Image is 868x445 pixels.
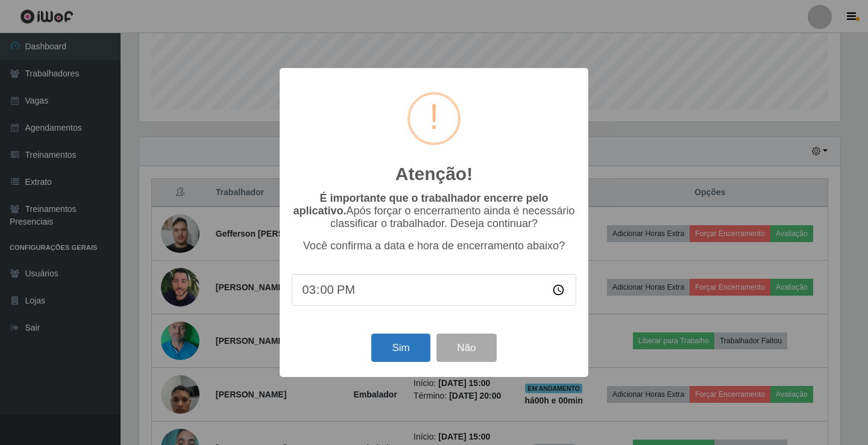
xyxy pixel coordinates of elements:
p: Após forçar o encerramento ainda é necessário classificar o trabalhador. Deseja continuar? [292,192,576,230]
button: Não [436,334,496,362]
b: É importante que o trabalhador encerre pelo aplicativo. [293,192,548,217]
button: Sim [371,334,430,362]
h2: Atenção! [395,163,473,185]
p: Você confirma a data e hora de encerramento abaixo? [292,240,576,252]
